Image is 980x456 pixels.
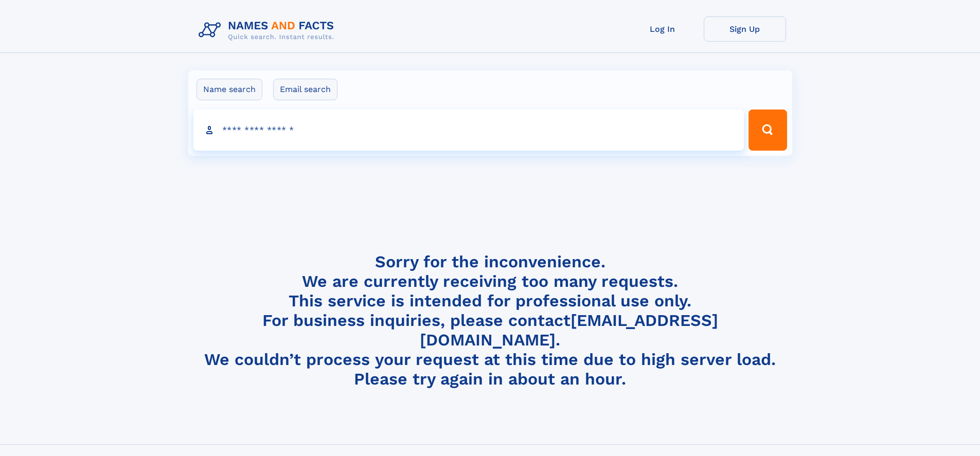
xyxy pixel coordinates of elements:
[704,16,786,42] a: Sign Up
[749,110,787,151] button: Search Button
[194,16,343,44] img: Logo Names and Facts
[194,252,786,389] h4: Sorry for the inconvenience. We are currently receiving too many requests. This service is intend...
[273,79,337,100] label: Email search
[193,110,744,151] input: search input
[420,311,718,350] a: [EMAIL_ADDRESS][DOMAIN_NAME]
[621,16,704,42] a: Log In
[197,79,262,100] label: Name search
